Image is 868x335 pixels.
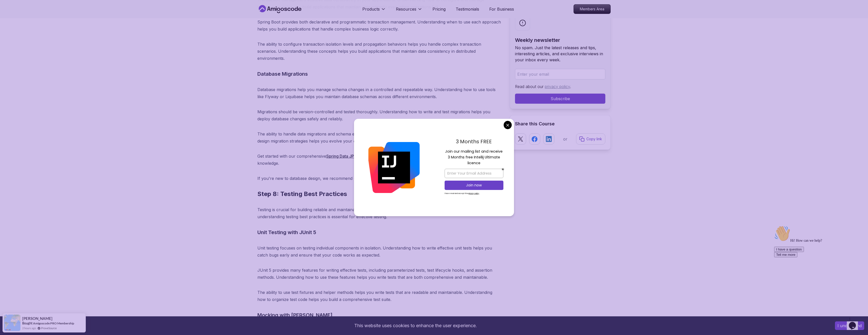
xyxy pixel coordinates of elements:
[4,320,827,331] div: This website uses cookies to enhance the user experience.
[432,6,446,12] a: Pricing
[4,315,20,331] img: provesource social proof notification image
[835,321,864,330] button: Accept cookies
[396,6,416,12] p: Resources
[257,70,502,78] h3: Database Migrations
[257,86,502,100] p: Database migrations help you manage schema changes in a controlled and repeatable way. Understand...
[41,326,57,330] a: ProveSource
[586,136,602,142] p: Copy link
[362,6,380,12] p: Products
[2,15,50,19] span: Hi! How can we help?
[545,84,570,89] a: privacy policy
[772,224,863,312] iframe: chat widget
[257,289,502,303] p: The ability to use test fixtures and helper methods helps you write tests that are readable and m...
[22,316,52,321] span: [PERSON_NAME]
[2,29,25,34] button: Tell me more
[257,206,502,220] p: Testing is crucial for building reliable and maintainable applications. Spring Boot provides exce...
[2,2,93,34] div: 👋Hi! How can we help?I have a questionTell me more
[576,133,605,145] button: Copy link
[515,69,605,79] input: Enter your email
[257,108,502,122] p: Migrations should be version-controlled and tested thoroughly. Understanding how to write and tes...
[563,136,567,142] p: or
[515,37,605,44] h2: Weekly newsletter
[2,2,18,18] img: :wave:
[489,6,514,12] a: For Business
[257,190,502,198] h2: Step 8: Testing Best Practices
[515,120,605,127] h2: Share this Course
[257,153,502,167] p: Get started with our comprehensive course and advance with for deeper database knowledge.
[515,94,605,104] button: Subscribe
[847,315,863,330] iframe: chat widget
[456,6,479,12] a: Testimonials
[257,41,502,62] p: The ability to configure transaction isolation levels and propagation behaviors helps you handle ...
[396,6,422,16] button: Resources
[326,154,357,159] a: Spring Data JPA
[257,130,502,145] p: The ability to handle data migrations and schema evolution helps you maintain applications over t...
[515,83,605,90] p: Read about our .
[22,326,36,330] span: 2 hours ago
[257,244,502,259] p: Unit testing focuses on testing individual components in isolation. Understanding how to write ef...
[2,23,32,29] button: I have a question
[257,175,502,182] p: If you're new to database design, we recommend our course to build a solid foundation.
[574,4,611,14] a: Members Area
[362,6,386,16] button: Products
[574,5,610,14] p: Members Area
[257,267,502,281] p: JUnit 5 provides many features for writing effective tests, including parameterized tests, test l...
[257,311,502,319] h3: Mocking with [PERSON_NAME]
[515,45,605,63] p: No spam. Just the latest releases and tips, interesting articles, and exclusive interviews in you...
[257,228,502,236] h3: Unit Testing with JUnit 5
[22,321,33,325] span: Bought
[257,18,502,33] p: Spring Boot provides both declarative and programmatic transaction management. Understanding when...
[33,321,74,325] a: Amigoscode PRO Membership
